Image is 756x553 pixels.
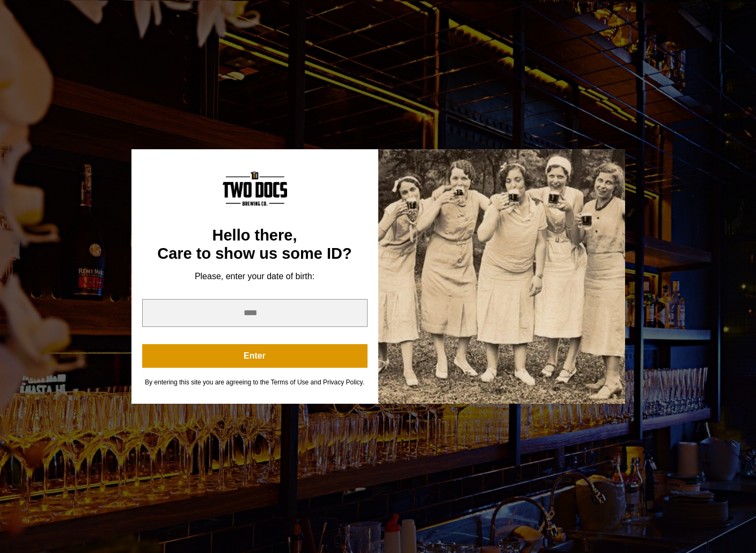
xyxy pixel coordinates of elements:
input: year [142,299,368,327]
button: Enter [142,344,368,368]
div: Hello there, Care to show us some ID? [142,227,368,263]
div: Please, enter your date of birth: [142,271,368,282]
img: Content Logo [223,171,287,206]
div: By entering this site you are agreeing to the Terms of Use and Privacy Policy. [142,379,368,387]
